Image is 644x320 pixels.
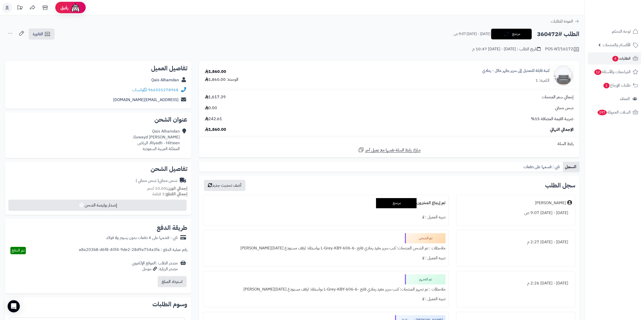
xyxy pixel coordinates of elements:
[588,66,641,78] a: المراجعات والأسئلة12
[206,212,445,222] div: تنبيه العميل : لا
[147,185,187,191] small: 10.00 كجم
[588,93,641,105] a: العملاء
[597,109,631,116] span: السلات المتروكة
[70,3,81,13] img: ai-face.png
[417,200,445,206] b: تم إرجاع المخزون
[405,274,445,284] div: تم التجهيز
[603,41,631,49] span: الأقسام والمنتجات
[113,97,178,103] a: [EMAIL_ADDRESS][DOMAIN_NAME]
[205,69,226,75] div: 1,860.00
[8,200,187,211] button: إصدار بوليصة الشحن
[152,191,187,197] small: 1 قطعة
[9,117,187,123] h2: عنوان الشحن
[148,87,178,93] a: 966555278968
[491,29,532,39] button: مرتجع
[405,233,445,243] div: تم الشحن
[537,29,579,39] h2: الطلب #360472
[9,301,187,307] h2: وسوم الطلبات
[165,191,187,197] strong: إجمالي القطع:
[522,162,563,172] a: تابي : قسمها على دفعات
[555,105,574,111] span: شحن مجاني
[551,18,579,24] a: العودة للطلبات
[588,52,641,65] a: الطلبات4
[459,208,572,218] div: [DATE] - [DATE] 9:07 ص
[610,11,639,22] img: logo-2.png
[205,127,226,133] span: 1,860.00
[545,182,575,188] h3: سجل الطلب
[535,200,566,206] div: [PERSON_NAME]
[376,198,417,208] div: مرتجع
[201,141,577,147] div: رابط السلة
[205,94,226,100] span: 1,617.39
[588,79,641,91] a: طلبات الإرجاع1
[459,237,572,247] div: [DATE] - [DATE] 2:27 م
[545,46,579,52] div: POS-NT/16172
[454,31,490,37] small: [DATE] - [DATE] 9:07 ص
[482,68,549,74] a: كنبة قابلة للتعديل إلى سرير بظهر مائل - رمادي
[157,225,187,231] h2: طريقة الدفع
[8,300,20,312] div: Open Intercom Messenger
[206,253,445,263] div: تنبيه العميل : لا
[132,87,147,93] a: واتساب
[132,266,178,272] div: مصدر الزيارة: جوجل
[204,180,245,191] button: أضف تحديث جديد
[553,66,573,86] img: 1748346358-1-90x90.jpg
[612,28,631,35] span: لوحة التحكم
[151,77,179,83] a: Qais Alhamdan
[106,235,178,241] div: تابي - قسّمها على 4 دفعات بدون رسوم ولا فوائد
[205,77,238,83] div: الوحدة: 1,860.00
[531,116,574,122] span: ضريبة القيمة المضافة 15%
[9,65,187,71] h2: تفاصيل العميل
[612,55,631,62] span: الطلبات
[603,83,610,89] span: 1
[60,5,68,11] span: رفيق
[603,82,631,89] span: طلبات الإرجاع
[205,116,222,122] span: 242.61
[588,106,641,118] a: السلات المتروكة297
[206,284,445,294] div: ملاحظات : تم تجهيز المنتجات: كنب سرير مفرد رمادي فاتح -L-Grey-KBY-606-6 بواسطة: ارفف مستودع [DATE...
[594,68,631,75] span: المراجعات والأسئلة
[542,94,574,100] span: إجمالي سعر المنتجات
[551,18,573,24] span: العودة للطلبات
[9,166,187,172] h2: تفاصيل الشحن
[535,78,549,84] div: الكمية: 1
[459,278,572,288] div: [DATE] - [DATE] 2:26 م
[620,95,630,102] span: العملاء
[13,3,26,14] a: تحديثات المنصة
[612,56,619,62] span: 4
[563,162,579,172] a: السجل
[136,178,177,184] div: شحن مجاني
[133,129,180,152] div: Qais Alhamdan Suwayd [PERSON_NAME]، Riyadh - Hitteen، الرياض المملكة العربية السعودية
[79,247,187,254] div: رقم عملية الدفع : a8a203b8-d6f8-40f4-9de2-28d9a754a3fa
[205,105,217,111] span: 0.00
[136,178,159,184] span: ( شحن مجاني )
[33,31,43,37] span: الفاتورة
[166,185,187,191] strong: إجمالي الوزن:
[472,46,541,52] div: تاريخ الطلب : [DATE] - [DATE] 10:47 م
[594,69,602,75] span: 12
[588,25,641,38] a: لوحة التحكم
[550,127,574,133] span: الإجمالي النهائي
[132,260,178,272] div: مصدر الطلب :الموقع الإلكتروني
[29,28,55,40] a: الفاتورة
[158,276,187,287] button: استرداد المبلغ
[206,294,445,304] div: تنبيه العميل : لا
[12,247,25,253] span: تم الدفع
[358,147,421,153] a: شارك رابط السلة نفسها مع عميل آخر
[597,110,607,116] span: 297
[206,243,445,253] div: ملاحظات : تم الشحن المنتجات: كنب سرير مفرد رمادي فاتح -L-Grey-KBY-606-6 بواسطة: ارفف مستودع [DATE...
[365,147,421,153] span: شارك رابط السلة نفسها مع عميل آخر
